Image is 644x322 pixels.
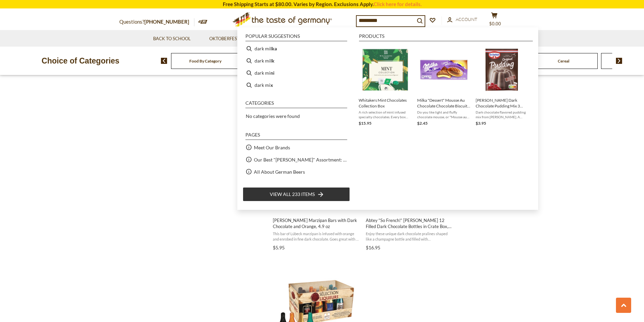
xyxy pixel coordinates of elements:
li: Whitakers Mint Chocolates Collection Box [356,43,414,129]
a: All About German Beers [254,168,305,176]
span: $5.95 [273,245,285,250]
li: Pages [245,132,347,140]
a: Dr. Oetker Dark Chocolate Pudding[PERSON_NAME] Dark Chocolate Pudding Mix 3 Packets, 37g per pack... [476,45,529,127]
a: [PHONE_NUMBER] [144,19,189,25]
span: Whitakers Mint Chocolates Collection Box [359,97,412,109]
li: View all 233 items [243,187,350,201]
li: dark milka [243,43,350,55]
span: View all 233 items [270,191,315,198]
span: Milka "Dessert" Mousse Au Chocolate Chocolate Biscuit, 100g [417,97,470,109]
p: Questions? [119,18,194,26]
a: Meet Our Brands [254,144,290,151]
a: Our Best "[PERSON_NAME]" Assortment: 33 Choices For The Grillabend [254,156,347,164]
li: Our Best "[PERSON_NAME]" Assortment: 33 Choices For The Grillabend [243,153,350,166]
li: Products [359,34,533,41]
li: dark mini [243,67,350,79]
span: Account [456,17,477,22]
span: Enjoy these unique dark chocolate pralines shaped like a champagne bottle and filled with [PERSON... [366,231,453,242]
li: Dr. Oetker Dark Chocolate Pudding Mix 3 Packets, 37g per packet [473,43,531,129]
div: Instant Search Results [237,27,538,210]
b: lka [270,45,277,52]
img: Dr. Oetker Dark Chocolate Pudding [478,45,527,94]
span: $2.45 [417,121,428,126]
span: $16.95 [366,245,380,250]
li: Categories [245,101,347,108]
li: All About German Beers [243,166,350,178]
span: $15.95 [359,121,372,126]
a: Food By Category [189,58,221,64]
a: Back to School [153,35,191,43]
a: Cereal [558,58,569,64]
a: Whitakers Mint Collection ChocolatesWhitakers Mint Chocolates Collection BoxA rich selection of m... [359,45,412,127]
span: $0.00 [489,21,501,26]
span: Do you like light and fluffy chocolate mousse, or "Mousse au Chocolate" as it is called in [GEOGR... [417,110,470,119]
img: Milka "Dessert" Mousse Au Chocolate Chocolate Biscuit [419,45,468,94]
img: previous arrow [161,58,167,64]
span: A rich selection of mint infused specialty chocolates. Every box contains 26 individually wrapped... [359,110,412,119]
span: Abtey “So French!” [PERSON_NAME] 12 Filled Dark Chocolate Bottles in Crate Box, 5.47 oz [366,217,453,229]
span: [PERSON_NAME] Marzipan Bars with Dark Chocolate and Orange, 4.9 oz [273,217,360,229]
li: Milka "Dessert" Mousse Au Chocolate Chocolate Biscuit, 100g [414,43,473,129]
b: x [270,81,273,89]
a: Click here for details. [374,1,422,7]
span: No categories were found [246,113,300,119]
b: ni [270,69,275,77]
img: next arrow [616,58,622,64]
span: $3.95 [476,121,486,126]
a: Milka "Dessert" Mousse Au Chocolate Chocolate BiscuitMilka "Dessert" Mousse Au Chocolate Chocolat... [417,45,470,127]
li: dark milk [243,55,350,67]
li: Meet Our Brands [243,141,350,153]
span: Dark chocolate flavored pudding mix from [PERSON_NAME]. A quick and easy dessert. Perfect for tim... [476,110,529,119]
a: Account [447,16,477,23]
span: This bar of Lübeck marzipan is infused with orange and enrobed in fine dark chocolate. Goes great... [273,231,360,242]
span: [PERSON_NAME] Dark Chocolate Pudding Mix 3 Packets, 37g per packet [476,97,529,109]
b: lk [270,57,275,65]
button: $0.00 [484,12,505,29]
a: Oktoberfest [209,35,244,43]
li: Popular suggestions [245,34,347,41]
img: Whitakers Mint Collection Chocolates [361,45,410,94]
li: dark mix [243,79,350,91]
